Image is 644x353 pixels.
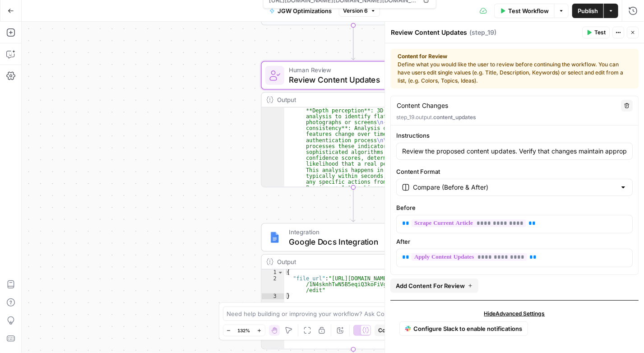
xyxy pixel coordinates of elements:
[277,269,284,275] span: Toggle code folding, rows 1 through 3
[277,95,413,104] div: Output
[261,61,445,187] div: Human ReviewReview Content UpdatesStep 19Output **Depth perception**: 3D facial structure analysi...
[508,6,549,15] span: Test Workflow
[433,114,476,121] span: content_updates
[289,227,409,237] span: Integration
[396,113,633,121] p: step_19.output.
[397,101,448,110] textarea: Content Changes
[399,321,528,336] a: SlackConfigure Slack to enable notifications
[405,323,411,334] img: Slack
[339,5,380,17] button: Version 6
[396,167,633,176] label: Content Format
[343,7,368,15] span: Version 6
[289,65,410,75] span: Human Review
[289,236,409,247] span: Google Docs Integration
[582,27,610,38] button: Test
[572,4,603,18] button: Publish
[269,232,281,243] img: Instagram%20post%20-%201%201.png
[396,237,633,246] label: After
[262,293,284,299] div: 3
[398,52,631,60] strong: Content for Review
[396,203,633,212] label: Before
[578,6,598,15] span: Publish
[413,324,522,333] span: Configure Slack to enable notifications
[494,4,554,18] button: Test Workflow
[262,275,284,293] div: 2
[352,187,355,222] g: Edge from step_19 to step_25
[238,327,250,334] span: 132%
[390,279,478,293] button: Add Content For Review
[261,223,445,349] div: IntegrationGoogle Docs IntegrationStep 25Output{ "file_url":"[URL][DOMAIN_NAME] /1N4sknhTwN5B5eqi...
[277,257,413,266] div: Output
[375,325,395,336] button: Copy
[262,269,284,275] div: 1
[396,131,633,140] label: Instructions
[391,28,467,37] textarea: Review Content Updates
[278,6,332,15] span: JGW Optimizations
[594,28,606,37] span: Test
[289,74,410,85] span: Review Content Updates
[378,326,392,334] span: Copy
[484,310,545,318] span: Hide Advanced Settings
[264,4,337,18] button: JGW Optimizations
[398,52,631,85] div: Define what you would like the user to review before continuing the workflow. You can have users ...
[402,147,627,156] input: Enter instructions for what needs to be reviewed
[396,281,465,290] span: Add Content For Review
[352,25,355,60] g: Edge from step_24 to step_19
[469,28,496,37] span: ( step_19 )
[413,183,616,192] input: Compare (Before & After)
